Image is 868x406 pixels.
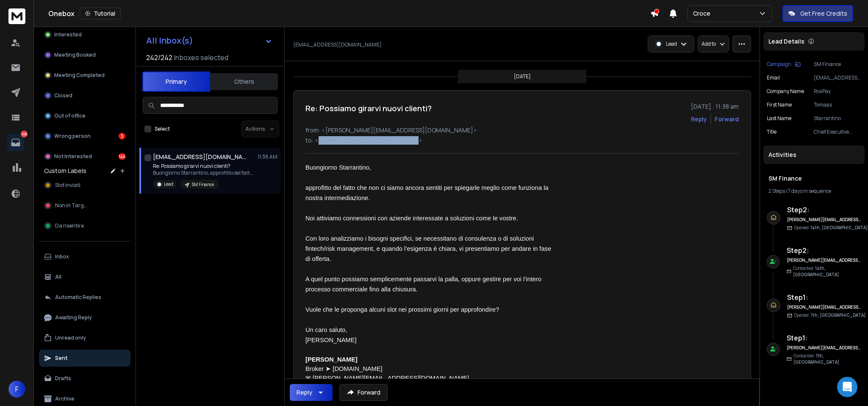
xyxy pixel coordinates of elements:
p: Get Free Credits [800,9,847,18]
p: SM Finance [814,61,861,68]
h6: Step 2 : [787,245,868,255]
button: Reply [290,384,333,401]
button: Slot inviati [39,177,130,194]
span: 2 Steps [768,187,785,195]
p: Closed [54,92,72,99]
p: 148 [21,131,28,137]
p: Opened [794,312,865,318]
p: Archive [55,395,75,402]
p: Company Name [767,88,804,95]
p: Chief Executive Officer [814,129,861,135]
button: Not Interested145 [39,148,130,165]
span: Un caro saluto, [305,326,347,333]
h1: Re: Possiamo girarvi nuovi clienti? [305,102,432,114]
span: 7th, [GEOGRAPHIC_DATA] [793,353,839,365]
h3: Inboxes selected [174,52,228,63]
span: [PERSON_NAME] [305,337,357,343]
p: Re: Possiamo girarvi nuovi clienti? [153,163,255,170]
p: Inbox [55,253,69,260]
span: Con loro analizziamo i bisogni specifici, se necessitano di consulenza o di soluzioni fintech/ris... [305,235,553,262]
button: Closed [39,87,130,104]
a: 148 [7,134,24,151]
button: Forward [339,384,388,401]
p: to: <[EMAIL_ADDRESS][DOMAIN_NAME]> [305,136,739,145]
p: Meeting Completed [54,72,105,79]
p: Opened [794,225,868,231]
p: Campaign [767,61,791,68]
p: Contacted [793,265,868,278]
button: Wrong person3 [39,128,130,145]
p: Awaiting Reply [55,314,92,321]
label: Select [155,126,170,132]
h6: [PERSON_NAME][EMAIL_ADDRESS][DOMAIN_NAME] [787,304,861,310]
p: Out of office [54,112,86,119]
button: F [8,381,25,398]
p: Automatic Replies [55,294,101,301]
p: Add to [702,41,716,47]
div: Forward [715,115,739,123]
p: Croce [693,9,714,18]
span: Slot inviati [55,182,80,189]
span: 242 / 242 [146,52,172,63]
h6: [PERSON_NAME][EMAIL_ADDRESS][DOMAIN_NAME] [787,257,861,263]
button: All Inbox(s) [139,32,279,49]
p: [EMAIL_ADDRESS][DOMAIN_NAME] [814,74,861,81]
button: Sent [39,350,130,367]
span: 7th, [GEOGRAPHIC_DATA] [810,312,865,318]
p: Buongiorno Starrantino, approfitto del fatto che [153,170,255,176]
button: Get Free Credits [782,5,853,22]
button: Unread only [39,329,130,346]
button: Campaign [767,61,801,68]
p: All [55,274,61,280]
p: Lead [666,41,677,47]
h3: Custom Labels [44,167,86,175]
span: 7 days in sequence [788,187,831,195]
span: Da risentire [55,222,84,229]
button: Reply [691,115,707,123]
strong: [PERSON_NAME] [305,356,358,363]
p: 11:38 AM [258,154,277,160]
p: SM Finance [192,181,214,188]
p: Last Name [767,115,791,122]
p: from: <[PERSON_NAME][EMAIL_ADDRESS][DOMAIN_NAME]> [305,126,739,134]
p: Lead [164,181,173,187]
h6: [PERSON_NAME][EMAIL_ADDRESS][DOMAIN_NAME] [787,345,861,351]
p: First Name [767,101,792,108]
button: Drafts [39,370,130,387]
span: approfitto del fatto che non ci siamo ancora sentiti per spiegarle meglio come funziona la nostra... [305,184,550,201]
p: Contacted [793,353,868,365]
p: Drafts [55,375,71,382]
h6: [PERSON_NAME][EMAIL_ADDRESS][DOMAIN_NAME] [787,217,861,223]
span: Vuole che le proponga alcuni slot nei prossimi giorni per approfondire? [305,306,499,313]
span: Noi attiviamo connessioni con aziende interessate a soluzioni come le vostre. [305,215,518,222]
p: Meeting Booked [54,52,96,58]
div: | [768,188,860,195]
button: Automatic Replies [39,289,130,306]
div: Open Intercom Messenger [837,377,857,397]
div: Reply [297,388,312,397]
button: Inbox [39,248,130,265]
p: Tomaas [814,101,861,108]
button: Primary [142,71,210,92]
button: Interested [39,26,130,43]
div: 145 [119,153,125,160]
button: Out of office [39,107,130,124]
button: Tutorial [80,8,121,19]
button: Awaiting Reply [39,309,130,326]
span: Buongiorno Starrantino, [305,164,371,171]
button: Others [210,72,278,91]
button: Meeting Booked [39,47,130,63]
p: Unread only [55,335,86,341]
span: 14th, [GEOGRAPHIC_DATA] [793,265,839,277]
p: Starrantino [814,115,861,122]
div: Onebox [48,8,650,19]
p: title [767,129,776,135]
p: Email [767,74,780,81]
h6: Step 1 : [787,292,865,302]
p: Wrong person [54,133,91,140]
p: RoxPay [814,88,861,95]
h6: Step 2 : [787,205,868,215]
p: [DATE] [514,73,531,80]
